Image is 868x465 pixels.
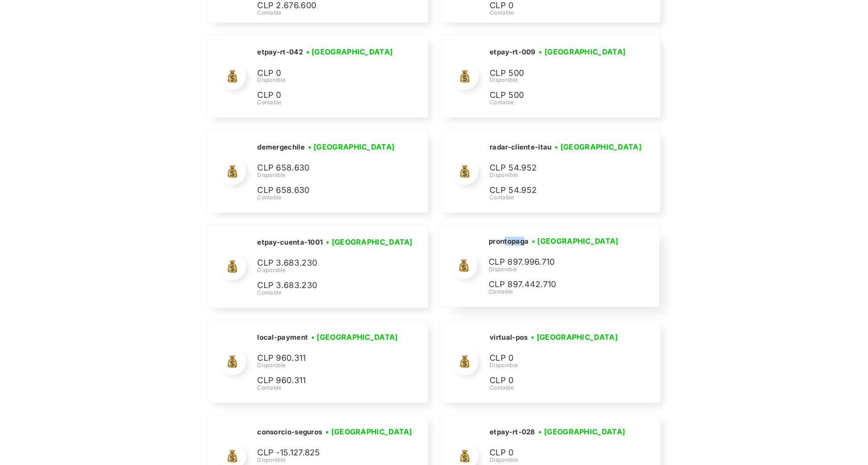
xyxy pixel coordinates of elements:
div: Contable [490,98,629,107]
div: Disponible [490,171,645,179]
div: Contable [257,193,398,202]
p: CLP 500 [490,89,627,102]
h3: • [GEOGRAPHIC_DATA] [539,426,625,437]
p: CLP 0 [257,67,394,80]
div: Contable [257,98,396,107]
h2: etpay-cuenta-1001 [257,238,323,247]
p: CLP 0 [257,89,394,102]
div: Contable [490,9,649,17]
h3: • [GEOGRAPHIC_DATA] [326,236,413,247]
div: Disponible [490,456,628,465]
h2: etpay-rt-028 [490,428,535,437]
div: Disponible [490,76,629,84]
h2: virtual-pos [490,333,528,342]
h2: radar-cliente-itau [490,143,551,152]
h3: • [GEOGRAPHIC_DATA] [306,46,393,57]
p: CLP 897.442.710 [489,278,626,291]
p: CLP -15.127.825 [257,447,394,460]
p: CLP 3.683.230 [257,279,394,292]
div: Contable [257,9,416,17]
div: Disponible [257,76,396,84]
h2: demergechile [257,143,305,152]
h2: local-payment [257,333,308,342]
p: CLP 500 [490,67,627,80]
p: CLP 0 [490,374,627,387]
h3: • [GEOGRAPHIC_DATA] [311,331,398,342]
div: Contable [490,193,645,202]
h2: etpay-rt-009 [490,48,536,57]
div: Disponible [257,171,398,179]
p: CLP 3.683.230 [257,257,394,270]
h3: • [GEOGRAPHIC_DATA] [532,235,619,246]
h3: • [GEOGRAPHIC_DATA] [531,331,618,342]
p: CLP 960.311 [257,352,394,365]
div: Disponible [490,361,627,369]
div: Contable [489,288,626,296]
h3: • [GEOGRAPHIC_DATA] [555,141,642,152]
div: Contable [257,384,401,392]
div: Contable [490,384,627,392]
h3: • [GEOGRAPHIC_DATA] [539,46,626,57]
p: CLP 897.996.710 [489,256,626,269]
div: Disponible [489,265,626,273]
h3: • [GEOGRAPHIC_DATA] [308,141,395,152]
div: Disponible [257,456,415,465]
p: CLP 960.311 [257,374,394,387]
div: Contable [257,289,416,297]
div: Disponible [257,361,401,369]
div: Disponible [257,266,416,274]
h3: • [GEOGRAPHIC_DATA] [325,426,412,437]
p: CLP 658.630 [257,184,394,197]
p: CLP 54.952 [490,161,627,175]
p: CLP 54.952 [490,184,627,197]
p: CLP 658.630 [257,161,394,175]
p: CLP 0 [490,447,627,460]
p: CLP 0 [490,352,627,365]
h2: etpay-rt-042 [257,48,303,57]
h2: consorcio-seguros [257,428,322,437]
h2: prontopaga [489,237,528,246]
